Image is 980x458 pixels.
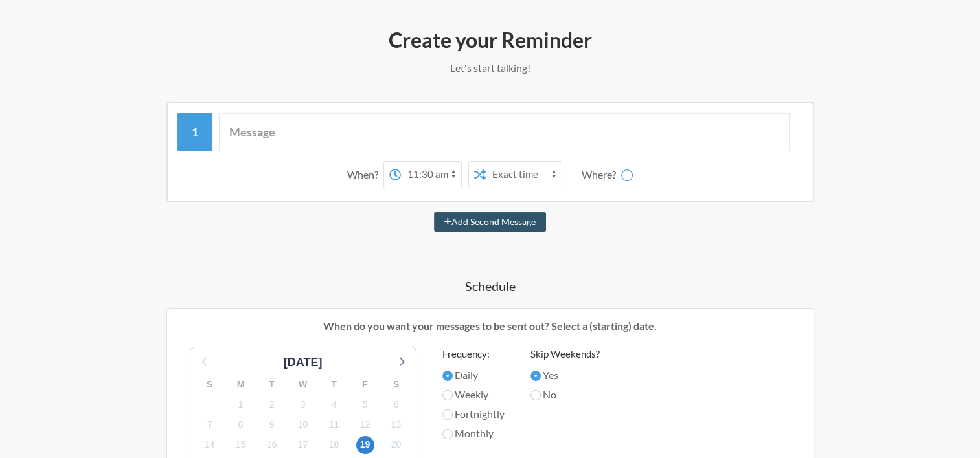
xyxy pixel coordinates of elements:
[350,375,381,395] div: F
[232,436,250,454] span: Wednesday, October 15, 2025
[263,395,281,413] span: Thursday, October 2, 2025
[115,60,866,76] p: Let's start talking!
[434,212,546,232] button: Add Second Message
[194,375,225,395] div: S
[530,347,600,362] label: Skip Weekends?
[219,113,790,151] input: Message
[288,375,319,395] div: W
[381,375,412,395] div: S
[530,390,541,400] input: No
[530,387,600,402] label: No
[347,161,383,188] div: When?
[232,395,250,413] span: Wednesday, October 1, 2025
[442,409,453,420] input: Fortnightly
[387,415,405,433] span: Monday, October 13, 2025
[356,415,374,433] span: Sunday, October 12, 2025
[263,415,281,433] span: Thursday, October 9, 2025
[225,375,256,395] div: M
[530,367,600,383] label: Yes
[442,390,453,400] input: Weekly
[387,436,405,454] span: Monday, October 20, 2025
[232,415,250,433] span: Wednesday, October 8, 2025
[442,406,505,422] label: Fortnightly
[356,395,374,413] span: Sunday, October 5, 2025
[263,436,281,454] span: Thursday, October 16, 2025
[201,436,219,454] span: Tuesday, October 14, 2025
[294,436,312,454] span: Friday, October 17, 2025
[294,395,312,413] span: Friday, October 3, 2025
[256,375,288,395] div: T
[442,429,453,439] input: Monthly
[177,318,804,334] p: When do you want your messages to be sent out? Select a (starting) date.
[115,27,866,54] h2: Create your Reminder
[279,354,328,371] div: [DATE]
[442,387,505,402] label: Weekly
[294,415,312,433] span: Friday, October 10, 2025
[356,436,374,454] span: Sunday, October 19, 2025
[325,436,343,454] span: Saturday, October 18, 2025
[387,395,405,413] span: Monday, October 6, 2025
[582,161,621,188] div: Where?
[442,371,453,381] input: Daily
[325,415,343,433] span: Saturday, October 11, 2025
[319,375,350,395] div: T
[115,277,866,295] h4: Schedule
[442,426,505,441] label: Monthly
[325,395,343,413] span: Saturday, October 4, 2025
[442,347,505,362] label: Frequency:
[442,367,505,383] label: Daily
[201,415,219,433] span: Tuesday, October 7, 2025
[530,371,541,381] input: Yes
